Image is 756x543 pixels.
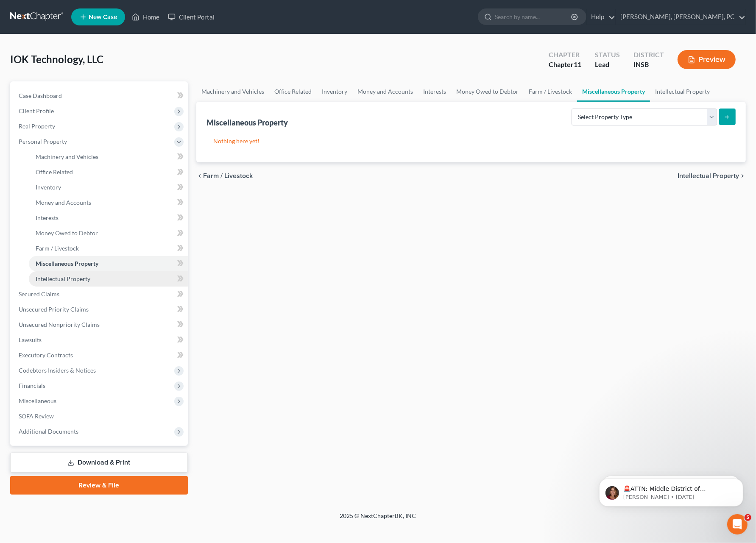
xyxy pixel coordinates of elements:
a: Miscellaneous Property [577,81,650,102]
span: Office Related [36,168,73,175]
a: Machinery and Vehicles [29,149,188,164]
span: Financials [19,382,45,389]
a: Review & File [10,476,188,495]
span: Unsecured Nonpriority Claims [19,321,100,328]
div: Lead [595,60,620,70]
a: Inventory [29,180,188,195]
span: Interests [36,214,59,221]
a: SOFA Review [12,409,188,424]
a: Secured Claims [12,287,188,302]
span: Inventory [36,184,61,191]
a: Case Dashboard [12,88,188,103]
button: Preview [678,50,736,69]
span: Case Dashboard [19,92,62,99]
div: Chapter [549,60,581,70]
span: Real Property [19,123,55,130]
span: Machinery and Vehicles [36,153,98,160]
a: [PERSON_NAME], [PERSON_NAME], PC [616,9,745,25]
span: Miscellaneous Property [36,260,98,267]
a: Intellectual Property [650,81,715,102]
span: Additional Documents [19,428,78,435]
span: Intellectual Property [678,173,739,179]
a: Miscellaneous Property [29,256,188,271]
span: 11 [574,60,581,68]
span: Codebtors Insiders & Notices [19,367,96,374]
p: Nothing here yet! [213,137,729,145]
a: Farm / Livestock [524,81,577,102]
a: Unsecured Nonpriority Claims [12,317,188,332]
span: Money and Accounts [36,199,91,206]
button: Intellectual Property chevron_right [678,173,746,179]
span: Personal Property [19,138,67,145]
div: District [633,50,664,60]
i: chevron_right [739,173,746,179]
a: Money Owed to Debtor [451,81,524,102]
span: Money Owed to Debtor [36,229,98,237]
input: Search by name... [495,9,572,25]
span: IOK Technology, LLC [10,53,103,65]
span: Farm / Livestock [203,173,253,179]
a: Money and Accounts [29,195,188,210]
a: Office Related [29,164,188,180]
a: Help [587,9,615,25]
span: Lawsuits [19,336,42,343]
span: New Case [89,14,117,20]
i: chevron_left [196,173,203,179]
span: Unsecured Priority Claims [19,306,89,313]
span: Client Profile [19,107,54,114]
span: Executory Contracts [19,351,73,359]
a: Inventory [317,81,352,102]
a: Executory Contracts [12,348,188,363]
div: 2025 © NextChapterBK, INC [137,512,620,527]
a: Unsecured Priority Claims [12,302,188,317]
span: Farm / Livestock [36,245,79,252]
a: Lawsuits [12,332,188,348]
button: chevron_left Farm / Livestock [196,173,253,179]
a: Office Related [269,81,317,102]
span: Miscellaneous [19,397,56,404]
a: Money and Accounts [352,81,418,102]
a: Machinery and Vehicles [196,81,269,102]
span: Secured Claims [19,290,59,298]
a: Interests [418,81,451,102]
div: INSB [633,60,664,70]
a: Download & Print [10,453,188,473]
a: Home [128,9,164,25]
span: SOFA Review [19,412,54,420]
a: Interests [29,210,188,226]
div: Miscellaneous Property [206,117,288,128]
span: Intellectual Property [36,275,90,282]
div: Chapter [549,50,581,60]
a: Farm / Livestock [29,241,188,256]
iframe: Intercom live chat [727,514,748,535]
iframe: Intercom notifications message [586,461,756,520]
a: Intellectual Property [29,271,188,287]
div: Status [595,50,620,60]
a: Client Portal [164,9,219,25]
a: Money Owed to Debtor [29,226,188,241]
span: 5 [745,514,751,521]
